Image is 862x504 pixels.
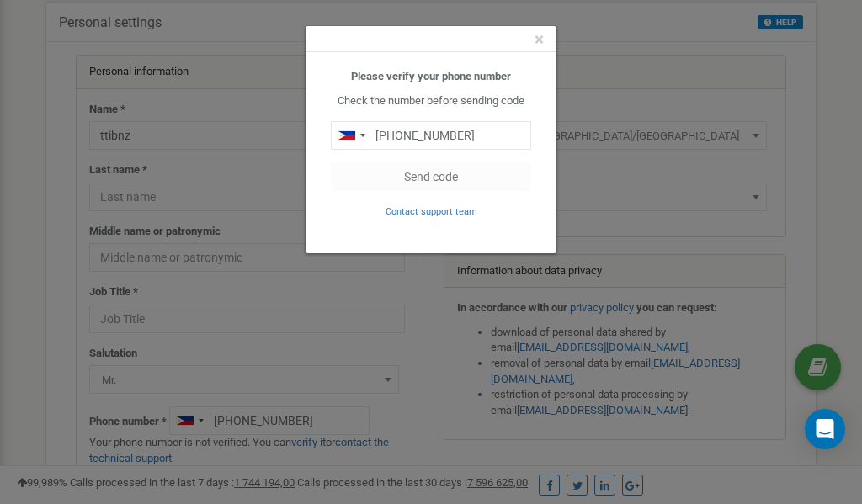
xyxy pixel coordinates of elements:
[331,162,531,191] button: Send code
[332,122,370,149] div: Telephone country code
[386,206,477,217] small: Contact support team
[351,70,511,82] b: Please verify your phone number
[535,31,544,49] button: Close
[805,409,845,449] div: Open Intercom Messenger
[331,93,531,109] p: Check the number before sending code
[331,121,531,150] input: 0905 123 4567
[386,204,477,217] a: Contact support team
[535,29,544,50] span: ×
